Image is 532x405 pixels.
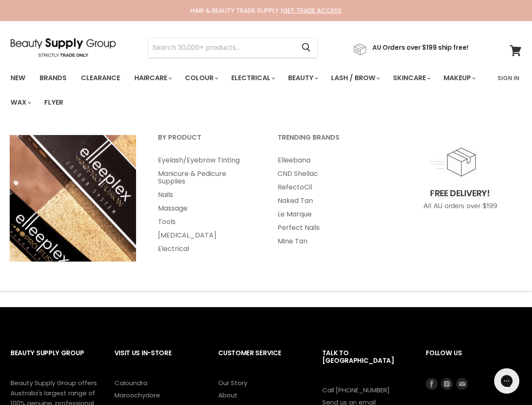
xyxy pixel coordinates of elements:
[147,131,265,152] a: By Product
[75,69,126,87] a: Clearance
[115,391,160,400] a: Maroochydore
[148,38,318,58] form: Product
[147,188,265,202] a: Nails
[147,215,265,229] a: Tools
[115,378,147,387] a: Caloundra
[147,242,265,256] a: Electrical
[4,69,32,87] a: New
[147,154,265,167] a: Eyelash/Eyebrow Tinting
[218,391,238,400] a: About
[325,69,385,87] a: Lash / Brow
[147,167,265,188] a: Manicure & Pedicure Supplies
[4,94,36,111] a: Wax
[267,181,385,194] a: RefectoCil
[437,69,481,87] a: Makeup
[492,69,524,87] a: Sign In
[148,38,295,57] input: Search
[147,229,265,242] a: [MEDICAL_DATA]
[295,38,317,57] button: Search
[33,69,73,87] a: Brands
[426,343,521,378] h2: Follow us
[218,378,247,387] a: Our Story
[283,6,342,15] a: GET TRADE ACCESS
[147,154,265,256] ul: Main menu
[128,69,177,87] a: Haircare
[267,167,385,181] a: CND Shellac
[147,202,265,215] a: Massage
[11,343,98,378] h2: Beauty Supply Group
[387,69,436,87] a: Skincare
[267,131,385,152] a: Trending Brands
[267,154,385,167] a: Elleebana
[115,343,202,378] h2: Visit Us In-Store
[225,69,280,87] a: Electrical
[267,208,385,221] a: Le Marque
[267,154,385,248] ul: Main menu
[322,343,409,385] h2: Talk to [GEOGRAPHIC_DATA]
[38,94,70,111] a: Flyer
[267,235,385,248] a: Mine Tan
[267,221,385,235] a: Perfect Nails
[490,365,524,397] iframe: Gorgias live chat messenger
[267,194,385,208] a: Naked Tan
[179,69,223,87] a: Colour
[322,386,390,394] a: Call [PHONE_NUMBER]
[4,66,492,115] ul: Main menu
[218,343,305,378] h2: Customer Service
[282,69,323,87] a: Beauty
